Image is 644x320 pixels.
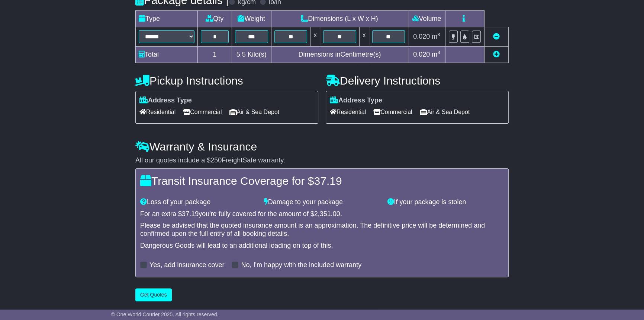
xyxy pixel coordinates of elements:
[139,106,176,118] span: Residential
[135,75,318,87] h4: Pickup Instructions
[232,46,271,63] td: Kilo(s)
[135,288,172,301] button: Get Quotes
[437,50,440,55] sup: 3
[359,27,369,46] td: x
[408,10,445,27] td: Volume
[135,140,509,153] h4: Warranty & Insurance
[432,51,440,58] span: m
[140,210,504,218] div: For an extra $ you're fully covered for the amount of $ .
[182,210,199,218] span: 37.19
[140,222,504,238] div: Please be advised that the quoted insurance amount is an approximation. The definitive price will...
[314,210,340,218] span: 2,351.00
[136,198,260,206] div: Loss of your package
[140,175,504,187] h4: Transit Insurance Coverage for $
[493,51,500,58] a: Add new item
[330,96,382,105] label: Address Type
[135,156,509,165] div: All our quotes include a $ FreightSafe warranty.
[310,27,320,46] td: x
[271,46,408,63] td: Dimensions in Centimetre(s)
[198,46,232,63] td: 1
[149,261,224,269] label: Yes, add insurance cover
[271,10,408,27] td: Dimensions (L x W x H)
[413,33,430,40] span: 0.020
[493,33,500,40] a: Remove this item
[432,33,440,40] span: m
[139,96,192,105] label: Address Type
[232,10,271,27] td: Weight
[140,242,504,250] div: Dangerous Goods will lead to an additional loading on top of this.
[373,106,412,118] span: Commercial
[413,51,430,58] span: 0.020
[260,198,384,206] div: Damage to your package
[326,75,509,87] h4: Delivery Instructions
[111,311,219,317] span: © One World Courier 2025. All rights reserved.
[420,106,470,118] span: Air & Sea Depot
[384,198,508,206] div: If your package is stolen
[437,32,440,37] sup: 3
[330,106,366,118] span: Residential
[241,261,361,269] label: No, I'm happy with the included warranty
[136,46,198,63] td: Total
[136,10,198,27] td: Type
[183,106,222,118] span: Commercial
[198,10,232,27] td: Qty
[236,51,246,58] span: 5.5
[210,156,222,164] span: 250
[229,106,280,118] span: Air & Sea Depot
[314,175,342,187] span: 37.19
